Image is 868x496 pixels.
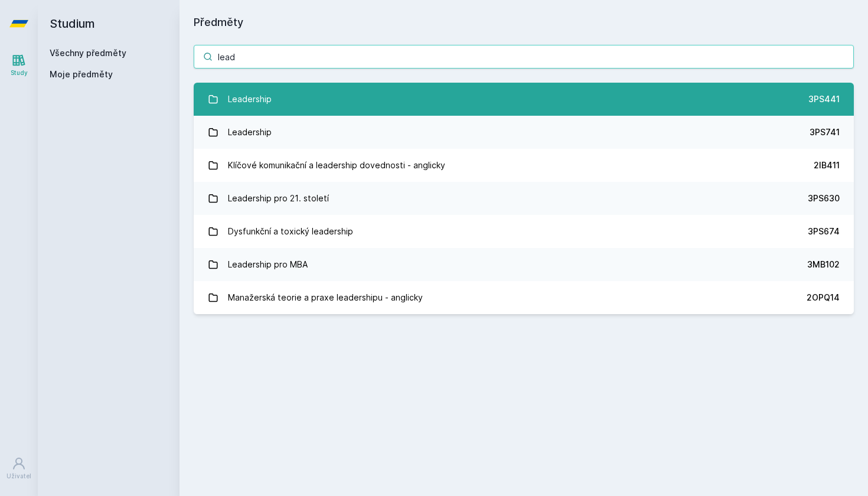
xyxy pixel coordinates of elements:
a: Leadership pro MBA 3MB102 [194,248,854,281]
div: 3MB102 [807,259,840,270]
a: Uživatel [2,451,35,487]
a: Leadership 3PS741 [194,116,854,149]
div: Study [11,68,28,77]
a: Všechny předměty [50,48,126,58]
input: Název nebo ident předmětu… [194,45,854,68]
h1: Předměty [194,14,854,31]
div: Manažerská teorie a praxe leadershipu - anglicky [228,286,423,309]
a: Manažerská teorie a praxe leadershipu - anglicky 2OPQ14 [194,281,854,314]
div: Leadership pro 21. století [228,187,329,210]
a: Klíčové komunikační a leadership dovednosti - anglicky 2IB411 [194,149,854,182]
div: Klíčové komunikační a leadership dovednosti - anglicky [228,154,445,177]
a: Leadership pro 21. století 3PS630 [194,182,854,215]
div: 3PS441 [808,93,840,105]
div: Leadership [228,87,272,111]
div: Uživatel [6,472,31,481]
div: 3PS630 [808,192,840,204]
a: Study [2,47,35,83]
a: Leadership 3PS441 [194,83,854,116]
div: 3PS741 [810,126,840,138]
span: Moje předměty [50,68,113,80]
div: 2OPQ14 [807,292,840,304]
div: 2IB411 [814,159,840,171]
div: Dysfunkční a toxický leadership [228,220,353,243]
a: Dysfunkční a toxický leadership 3PS674 [194,215,854,248]
div: 3PS674 [808,226,840,237]
div: Leadership pro MBA [228,253,308,276]
div: Leadership [228,120,272,144]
